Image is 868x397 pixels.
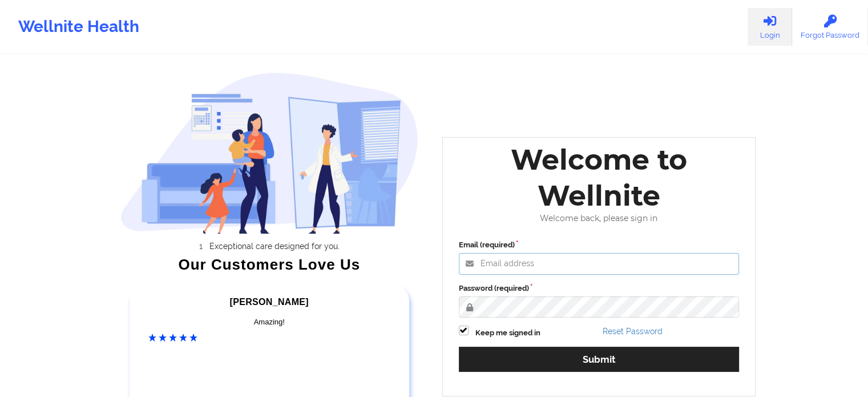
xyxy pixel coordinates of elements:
a: Login [748,8,792,46]
a: Reset Password [603,327,663,336]
img: wellnite-auth-hero_200.c722682e.png [120,72,418,234]
button: Submit [459,347,740,371]
li: Exceptional care designed for you. [131,242,418,251]
span: [PERSON_NAME] [230,297,309,307]
label: Password (required) [459,283,740,294]
div: Welcome to Wellnite [451,142,748,214]
a: Forgot Password [792,8,868,46]
div: Welcome back, please sign in [451,214,748,223]
label: Email (required) [459,239,740,251]
div: Our Customers Love Us [120,259,418,270]
div: Amazing! [148,316,390,328]
label: Keep me signed in [475,327,540,339]
input: Email address [459,253,740,275]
